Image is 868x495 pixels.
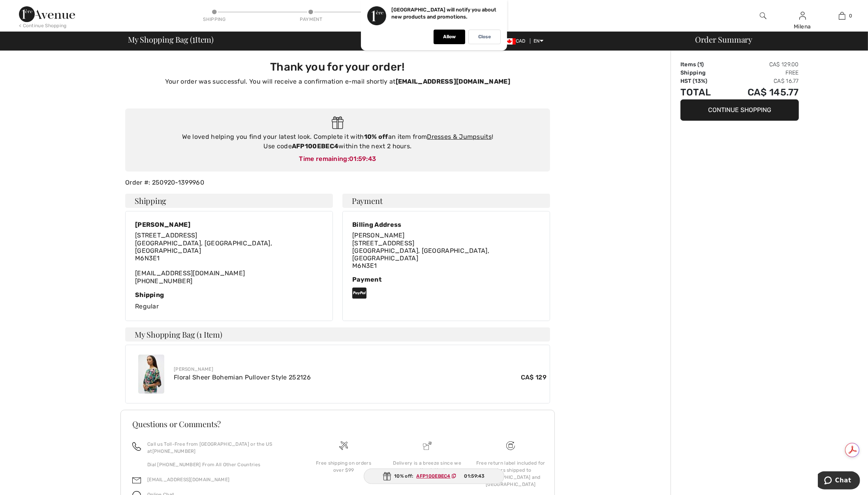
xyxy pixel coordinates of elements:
[133,154,542,164] div: Time remaining:
[135,232,323,284] div: [EMAIL_ADDRESS][DOMAIN_NAME] [PHONE_NUMBER]
[506,441,515,450] img: Free shipping on orders over $99
[152,448,196,454] a: [PHONE_NUMBER]
[534,38,543,44] span: EN
[135,291,323,311] div: Regular
[125,194,333,208] h4: Shipping
[364,133,388,140] strong: 10% off
[19,6,75,22] img: 1ère Avenue
[147,441,292,455] p: Call us Toll-Free from [GEOGRAPHIC_DATA] or the US at
[125,327,550,342] h4: My Shopping Bag (1 Item)
[352,239,489,270] span: [STREET_ADDRESS] [GEOGRAPHIC_DATA], [GEOGRAPHIC_DATA], [GEOGRAPHIC_DATA] M6N3E1
[427,133,492,140] a: Dresses & Jumpsuits
[132,420,543,428] h3: Questions or Comments?
[760,11,767,21] img: search the website
[138,355,164,394] img: Floral Sheer Bohemian Pullover Style 252126
[475,460,546,488] div: Free return label included for orders shipped to [GEOGRAPHIC_DATA] and [GEOGRAPHIC_DATA]
[680,60,725,69] td: Items ( )
[174,374,311,381] a: Floral Sheer Bohemian Pullover Style 252126
[308,460,379,474] div: Free shipping on orders over $99
[352,276,540,283] div: Payment
[147,477,229,482] a: [EMAIL_ADDRESS][DOMAIN_NAME]
[332,116,344,129] img: Gift.svg
[725,60,799,69] td: CA$ 129.00
[352,232,405,239] span: [PERSON_NAME]
[423,441,432,450] img: Delivery is a breeze since we pay the duties!
[192,34,195,44] span: 1
[132,476,141,485] img: email
[147,461,292,468] p: Dial [PHONE_NUMBER] From All Other Countries
[128,35,214,43] span: My Shopping Bag ( Item)
[135,232,272,262] span: [STREET_ADDRESS] [GEOGRAPHIC_DATA], [GEOGRAPHIC_DATA], [GEOGRAPHIC_DATA] M6N3E1
[503,38,516,45] img: Canadian Dollar
[203,16,226,23] div: Shipping
[680,85,725,99] td: Total
[849,12,853,19] span: 0
[823,11,861,21] a: 0
[443,34,456,40] p: Allow
[521,373,547,382] span: CA$ 129
[725,85,799,99] td: CA$ 145.77
[396,78,510,85] strong: [EMAIL_ADDRESS][DOMAIN_NAME]
[725,69,799,77] td: Free
[686,35,863,43] div: Order Summary
[839,11,845,21] img: My Bag
[339,441,348,450] img: Free shipping on orders over $99
[132,442,141,451] img: call
[417,473,451,479] ins: AFP100EBEC4
[292,142,338,150] strong: AFP100EBEC4
[725,77,799,85] td: CA$ 16.77
[383,472,391,480] img: Gift.svg
[799,12,806,19] a: Sign In
[135,291,323,299] div: Shipping
[392,460,463,474] div: Delivery is a breeze since we pay the duties!
[342,194,550,208] h4: Payment
[818,471,860,491] iframe: Opens a widget where you can chat to one of our agents
[699,61,702,68] span: 1
[133,132,542,151] div: We loved helping you find your latest look. Complete it with an item from ! Use code within the n...
[364,469,504,484] div: 10% off:
[135,221,323,228] div: [PERSON_NAME]
[391,7,496,20] p: [GEOGRAPHIC_DATA] will notify you about new products and promotions.
[349,155,376,163] span: 01:59:43
[130,77,545,86] p: Your order was successful. You will receive a confirmation e-mail shortly at
[130,60,545,74] h3: Thank you for your order!
[464,473,485,480] span: 01:59:43
[120,178,555,187] div: Order #: 250920-1399960
[503,38,529,44] span: CAD
[799,11,806,21] img: My Info
[680,77,725,85] td: HST (13%)
[174,366,547,373] div: [PERSON_NAME]
[352,221,540,228] div: Billing Address
[680,69,725,77] td: Shipping
[478,34,491,40] p: Close
[19,22,67,29] div: < Continue Shopping
[299,16,323,23] div: Payment
[783,22,822,31] div: Milena
[680,99,799,121] button: Continue Shopping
